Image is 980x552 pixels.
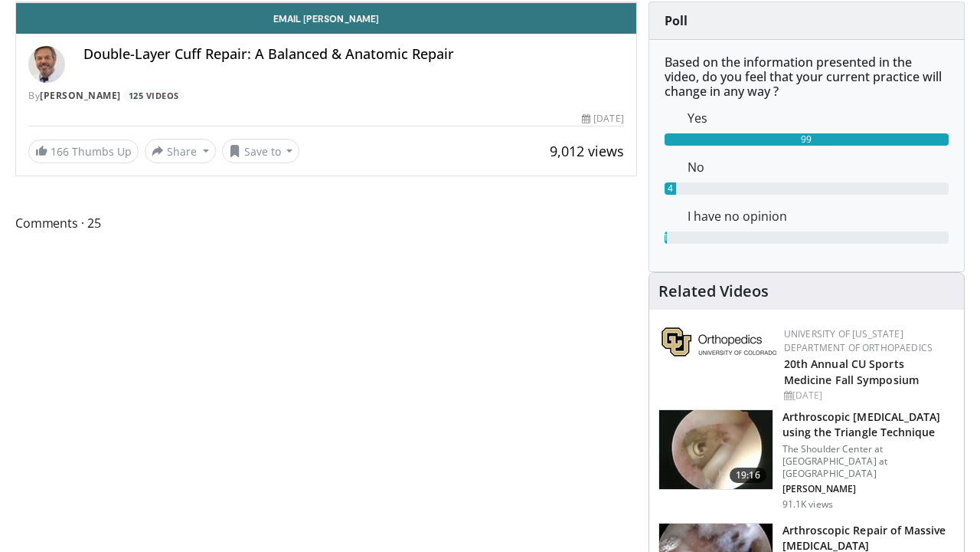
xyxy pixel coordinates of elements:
dd: I have no opinion [676,207,960,225]
h4: Related Videos [658,282,769,301]
img: 355603a8-37da-49b6-856f-e00d7e9307d3.png.150x105_q85_autocrop_double_scale_upscale_version-0.2.png [661,327,776,356]
a: Email [PERSON_NAME] [16,3,636,34]
p: [PERSON_NAME] [782,483,955,495]
div: By [28,89,624,103]
span: 9,012 views [550,142,624,160]
span: 19:16 [730,468,766,483]
p: 91.1K views [782,498,833,511]
img: Avatar [28,46,65,83]
a: [PERSON_NAME] [40,89,121,102]
span: 166 [51,144,69,159]
h4: Double-Layer Cuff Repair: A Balanced & Anatomic Repair [83,46,624,63]
strong: Poll [665,12,688,29]
span: Comments 25 [15,213,637,233]
a: 125 Videos [123,89,184,102]
div: 4 [665,182,676,195]
p: The Shoulder Center at [GEOGRAPHIC_DATA] at [GEOGRAPHIC_DATA] [782,443,955,480]
button: Save to [222,139,300,163]
div: [DATE] [784,389,952,402]
h3: Arthroscopic [MEDICAL_DATA] using the Triangle Technique [782,409,955,440]
a: University of [US_STATE] Department of Orthopaedics [784,327,933,354]
dd: Yes [676,109,960,127]
div: 99 [665,133,949,146]
a: 19:16 Arthroscopic [MEDICAL_DATA] using the Triangle Technique The Shoulder Center at [GEOGRAPHIC... [658,409,955,511]
dd: No [676,158,960,176]
div: 1 [665,232,668,244]
a: 20th Annual CU Sports Medicine Fall Symposium [784,356,919,387]
video-js: Video Player [16,2,636,3]
h6: Based on the information presented in the video, do you feel that your current practice will chan... [665,55,949,100]
div: [DATE] [582,112,623,126]
a: 166 Thumbs Up [28,140,139,163]
button: Share [145,139,216,163]
img: krish_3.png.150x105_q85_crop-smart_upscale.jpg [659,410,773,490]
